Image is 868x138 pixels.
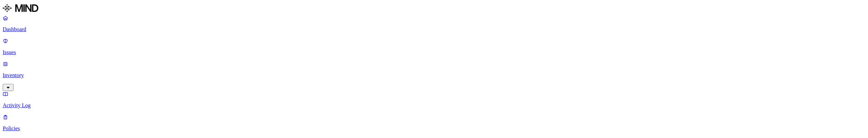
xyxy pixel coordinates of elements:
a: MIND [3,3,865,15]
img: MIND [3,3,38,14]
p: Policies [3,125,865,132]
p: Issues [3,49,865,55]
a: Issues [3,38,865,55]
a: Inventory [3,61,865,90]
p: Activity Log [3,102,865,109]
a: Activity Log [3,91,865,109]
p: Inventory [3,72,865,78]
a: Dashboard [3,15,865,32]
p: Dashboard [3,26,865,32]
a: Policies [3,114,865,132]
